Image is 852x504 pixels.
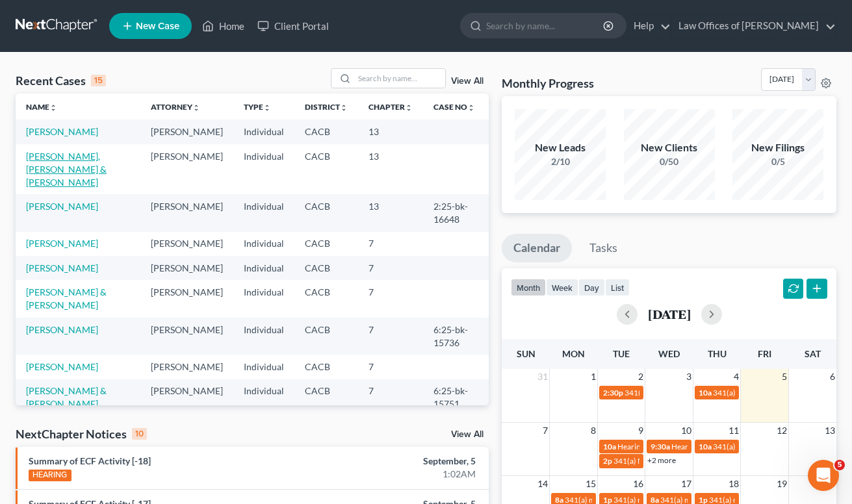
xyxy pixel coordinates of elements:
[603,456,612,466] span: 2p
[358,318,423,355] td: 7
[233,379,294,416] td: Individual
[502,75,594,91] h3: Monthly Progress
[294,256,358,280] td: CACB
[467,104,475,112] i: unfold_more
[294,280,358,317] td: CACB
[589,369,597,384] span: 1
[140,355,233,379] td: [PERSON_NAME]
[775,476,788,492] span: 19
[294,355,358,379] td: CACB
[486,14,605,38] input: Search by name...
[91,75,106,86] div: 15
[233,280,294,317] td: Individual
[26,126,98,137] a: [PERSON_NAME]
[671,442,699,451] span: Hearing
[358,379,423,416] td: 7
[515,155,606,168] div: 2/10
[423,318,489,355] td: 6:25-bk-15736
[511,279,546,296] button: month
[658,348,680,359] span: Wed
[713,388,764,397] span: 341(a) meeting
[26,238,98,249] a: [PERSON_NAME]
[732,369,740,384] span: 4
[294,120,358,144] td: CACB
[632,476,645,492] span: 16
[49,104,57,112] i: unfold_more
[358,120,423,144] td: 13
[340,104,348,112] i: unfold_more
[26,361,98,372] a: [PERSON_NAME]
[26,324,98,335] a: [PERSON_NAME]
[732,155,823,168] div: 0/5
[603,388,623,397] span: 2:30p
[16,426,147,442] div: NextChapter Notices
[451,77,484,86] a: View All
[617,442,645,451] span: Hearing
[29,455,151,466] a: Summary of ECF Activity [-18]
[536,476,549,492] span: 14
[26,201,98,212] a: [PERSON_NAME]
[140,144,233,194] td: [PERSON_NAME]
[233,318,294,355] td: Individual
[536,369,549,384] span: 31
[627,14,671,38] a: Help
[781,369,788,384] span: 5
[584,476,597,492] span: 15
[685,369,693,384] span: 3
[140,120,233,144] td: [PERSON_NAME]
[358,280,423,317] td: 7
[625,388,676,397] span: 341(a) meeting
[423,379,489,416] td: 6:25-bk-15751
[26,151,107,188] a: [PERSON_NAME], [PERSON_NAME] & [PERSON_NAME]
[546,279,578,296] button: week
[358,256,423,280] td: 7
[823,423,836,438] span: 13
[233,120,294,144] td: Individual
[233,144,294,194] td: Individual
[26,262,98,273] a: [PERSON_NAME]
[451,430,484,439] a: View All
[433,102,475,112] a: Case Nounfold_more
[758,348,771,359] span: Fri
[578,234,629,262] a: Tasks
[140,256,233,280] td: [PERSON_NAME]
[708,348,727,359] span: Thu
[648,307,691,321] h2: [DATE]
[829,369,836,384] span: 6
[140,280,233,317] td: [PERSON_NAME]
[233,256,294,280] td: Individual
[29,470,71,481] div: HEARING
[405,104,413,112] i: unfold_more
[624,140,715,155] div: New Clients
[517,348,536,359] span: Sun
[808,460,839,491] iframe: Intercom live chat
[732,140,823,155] div: New Filings
[605,279,630,296] button: list
[613,348,630,359] span: Tue
[515,140,606,155] div: New Leads
[26,385,107,409] a: [PERSON_NAME] & [PERSON_NAME]
[562,348,585,359] span: Mon
[294,194,358,231] td: CACB
[26,102,57,112] a: Nameunfold_more
[775,423,788,438] span: 12
[502,234,572,262] a: Calendar
[637,423,645,438] span: 9
[624,155,715,168] div: 0/50
[354,69,445,88] input: Search by name...
[233,232,294,256] td: Individual
[196,14,251,38] a: Home
[294,232,358,256] td: CACB
[233,194,294,231] td: Individual
[358,194,423,231] td: 13
[699,442,712,451] span: 10a
[613,456,665,466] span: 341(a) Meeting
[358,144,423,194] td: 13
[727,423,740,438] span: 11
[578,279,605,296] button: day
[192,104,200,112] i: unfold_more
[16,73,106,88] div: Recent Cases
[294,379,358,416] td: CACB
[335,455,476,468] div: September, 5
[805,348,821,359] span: Sat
